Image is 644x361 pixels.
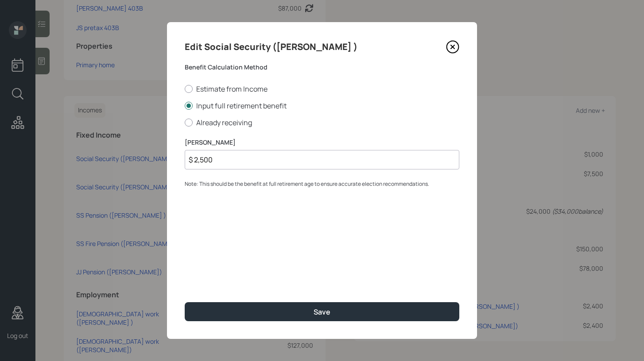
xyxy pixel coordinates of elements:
label: Benefit Calculation Method [185,63,459,72]
div: Note: This should be the benefit at full retirement age to ensure accurate election recommendations. [185,180,459,188]
label: Input full retirement benefit [185,101,459,111]
h4: Edit Social Security ([PERSON_NAME] ) [185,40,357,54]
label: Estimate from Income [185,84,459,94]
button: Save [185,302,459,321]
div: Save [314,307,330,317]
label: Already receiving [185,118,459,127]
label: [PERSON_NAME] [185,138,459,147]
